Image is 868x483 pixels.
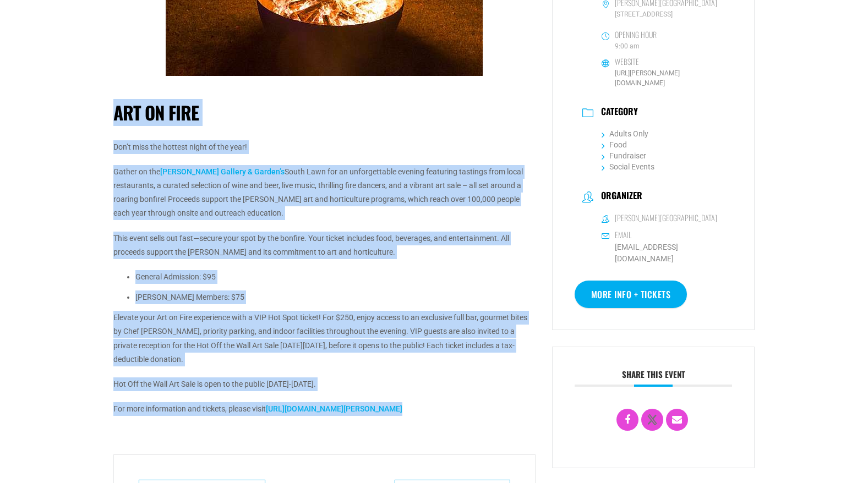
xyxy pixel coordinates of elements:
h3: Organizer [596,190,642,204]
a: Adults Only [602,129,648,138]
p: For more information and tickets, please visit [113,402,536,416]
h6: Website [615,57,639,67]
span: 9:00 am [602,41,657,51]
a: Fundraiser [602,151,646,160]
p: Gather on the South Lawn for an unforgettable evening featuring tastings from local restaurants, ... [113,165,536,221]
span: [STREET_ADDRESS] [602,9,725,20]
li: [PERSON_NAME] Members: $75 [135,290,536,311]
h6: Opening Hour [615,30,657,40]
h3: Share this event [575,369,733,387]
a: Food [602,140,627,149]
a: [EMAIL_ADDRESS][DOMAIN_NAME] [602,241,725,265]
a: [PERSON_NAME] Gallery & Garden’s [160,167,285,176]
a: Share on Facebook [616,409,638,431]
h1: Art On Fire [113,102,536,124]
a: [URL][DOMAIN_NAME][PERSON_NAME] [266,404,402,413]
a: [URL][PERSON_NAME][DOMAIN_NAME] [615,69,680,87]
li: General Admission: $95 [135,270,536,290]
p: Elevate your Art on Fire experience with a VIP Hot Spot ticket! For $250, enjoy access to an excl... [113,311,536,366]
a: Email [666,409,688,431]
p: Don’t miss the hottest night of the year! [113,140,536,154]
p: Hot Off the Wall Art Sale is open to the public [DATE]-[DATE]. [113,377,536,391]
h3: Category [596,106,638,119]
a: X Social Network [641,409,663,431]
a: Social Events [602,162,654,171]
a: More Info + Tickets [575,281,687,308]
h6: [PERSON_NAME][GEOGRAPHIC_DATA] [615,213,717,223]
h6: Email [615,230,631,240]
p: This event sells out fast—secure your spot by the bonfire. Your ticket includes food, beverages, ... [113,232,536,259]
